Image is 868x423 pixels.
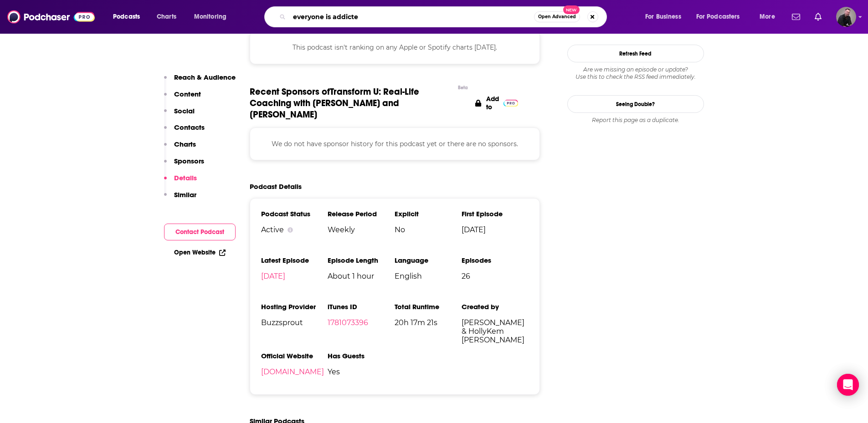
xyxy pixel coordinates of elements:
button: open menu [188,10,238,24]
span: Recent Sponsors of Transform U: Real-Life Coaching with [PERSON_NAME] and [PERSON_NAME] [250,86,454,120]
img: Podchaser - Follow, Share and Rate Podcasts [7,8,95,25]
button: Details [164,173,197,190]
button: open menu [107,10,152,24]
input: Search podcasts, credits, & more... [289,10,534,24]
span: Monitoring [194,10,226,23]
p: Contacts [174,123,205,132]
h3: Episodes [462,256,529,265]
span: [PERSON_NAME] & HollyKem [PERSON_NAME] [462,318,529,344]
div: Report this page as a duplicate. [567,117,704,124]
h3: Has Guests [328,352,395,360]
div: Active [261,225,328,234]
h3: Release Period [328,209,395,218]
button: open menu [690,10,753,24]
p: Charts [174,140,196,148]
span: More [760,10,775,23]
button: Show profile menu [836,7,856,27]
p: Social [174,107,195,115]
p: Reach & Audience [174,73,236,82]
h3: Explicit [395,209,462,218]
a: Add to [475,86,518,120]
button: Charts [164,140,196,157]
p: We do not have sponsor history for this podcast yet or there are no sponsors. [261,139,529,149]
span: No [395,225,462,234]
p: Sponsors [174,157,204,165]
a: 1781073396 [328,318,368,327]
span: Buzzsprout [261,318,328,327]
button: open menu [639,10,693,24]
h3: Created by [462,302,529,311]
h3: Language [395,256,462,265]
button: Sponsors [164,157,204,173]
p: Similar [174,190,196,199]
button: open menu [753,10,786,24]
h3: Episode Length [328,256,395,265]
button: Contact Podcast [164,224,236,240]
button: Refresh Feed [567,45,704,62]
span: Logged in as apdrasen [836,7,856,27]
span: New [563,5,580,14]
span: English [395,272,462,280]
div: Beta [458,85,468,91]
img: User Profile [836,7,856,27]
span: Open Advanced [538,15,576,19]
div: Search podcasts, credits, & more... [273,6,616,27]
a: [DOMAIN_NAME] [261,367,324,376]
button: Similar [164,190,196,207]
div: This podcast isn't ranking on any Apple or Spotify charts [DATE]. [250,31,540,64]
h3: First Episode [462,209,529,218]
span: Charts [157,10,176,23]
a: Open Website [174,249,226,256]
span: 26 [462,272,529,280]
span: For Podcasters [696,10,740,23]
span: Yes [328,367,395,376]
p: Add to [486,95,499,111]
span: [DATE] [462,225,529,234]
button: Reach & Audience [164,73,236,90]
h3: Official Website [261,352,328,360]
h3: Hosting Provider [261,302,328,311]
span: Podcasts [113,10,140,23]
h3: Latest Episode [261,256,328,265]
div: Open Intercom Messenger [837,374,859,396]
span: For Business [645,10,681,23]
button: Contacts [164,123,205,140]
h3: iTunes ID [328,302,395,311]
div: Are we missing an episode or update? Use this to check the RSS feed immediately. [567,66,704,81]
span: About 1 hour [328,272,395,280]
h2: Podcast Details [250,182,302,191]
a: [DATE] [261,272,285,280]
span: 20h 17m 21s [395,318,462,327]
button: Social [164,107,195,123]
a: Seeing Double? [567,95,704,113]
span: Weekly [328,225,395,234]
button: Content [164,90,201,107]
button: Open AdvancedNew [534,11,580,22]
a: Charts [151,10,182,24]
h3: Total Runtime [395,302,462,311]
h3: Podcast Status [261,209,328,218]
img: Pro Logo [503,100,519,107]
a: Show notifications dropdown [811,9,825,25]
p: Details [174,173,197,182]
p: Content [174,90,201,98]
a: Show notifications dropdown [788,9,804,25]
